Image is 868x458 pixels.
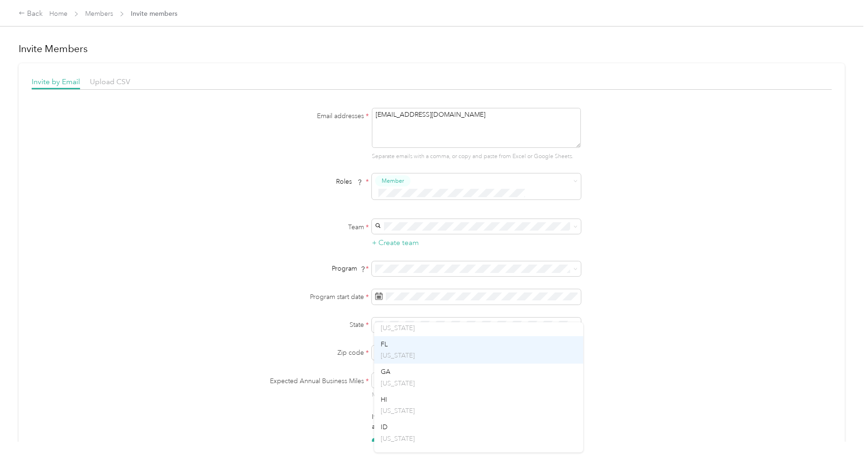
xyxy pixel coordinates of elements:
span: Roles [333,174,366,189]
label: Email addresses [253,111,369,121]
p: [US_STATE] [381,406,577,416]
span: ID [381,423,388,431]
button: + Create team [372,237,419,249]
h1: Invite Members [19,42,845,55]
span: Invite by Email [32,77,80,86]
a: Home [49,10,67,18]
span: Invite members [131,9,177,19]
p: [US_STATE] [381,323,577,333]
label: Expected Annual Business Miles [253,376,369,386]
p: [US_STATE] [381,351,577,360]
div: Program [253,264,369,273]
p: If multiple members are invited above, this profile information will apply to all invited members [372,412,581,431]
a: Members [85,10,113,18]
p: [US_STATE] [381,378,577,388]
label: Zip code [253,348,369,358]
button: Member [375,175,410,187]
p: [US_STATE] [381,434,577,444]
span: Upload CSV [90,77,130,86]
p: Must be greater than 5,000 miles [372,391,581,399]
span: Member [382,177,404,185]
label: Team [253,222,369,232]
label: Program start date [253,292,369,302]
textarea: [EMAIL_ADDRESS][DOMAIN_NAME] [372,108,581,148]
label: State [253,320,369,330]
span: GA [381,368,390,376]
iframe: Everlance-gr Chat Button Frame [816,406,868,458]
p: Separate emails with a comma, or copy and paste from Excel or Google Sheets. [372,153,581,161]
span: FL [381,340,388,348]
span: HI [381,396,387,404]
div: Back [19,8,43,20]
